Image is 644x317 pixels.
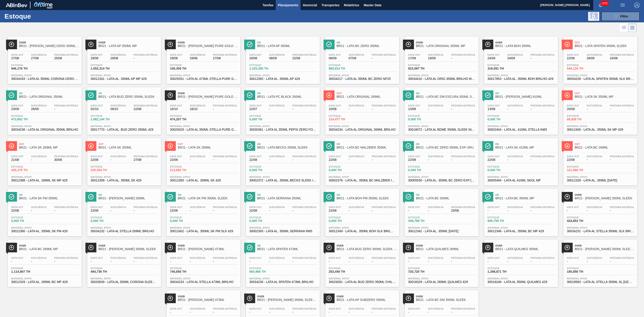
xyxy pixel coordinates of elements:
[602,12,640,21] button: Filtro
[170,77,237,81] span: 30029331 - LATA AL 473ML STELLA PURE GOLD
[190,155,205,158] span: Suficiência
[575,143,635,145] span: Out
[190,53,205,56] span: Suficiência
[170,125,237,128] span: Material ativo
[213,155,237,158] span: Próxima Entrega
[4,135,84,185] a: ÍconeOutBR21 - LATA SK 269ML MPData out21/08Suficiência-Próxima Entrega30/08Estoque425,175 THMate...
[11,155,23,158] span: Data out
[451,107,475,111] span: -
[530,155,555,158] span: Próxima Entrega
[408,118,439,121] span: 0,000 TH
[170,57,182,60] span: 29/08
[337,95,397,98] span: BR21 - LATA ORIGINAL 269ML
[337,146,397,149] span: BR21 - LATA BC MALZBIER 350ML
[91,158,103,162] span: 22/08
[416,95,476,98] span: BR21 - LATA BC DM ESCURA 350ML SLEEK
[243,135,322,185] a: ÍconeOkBR21 - LATA BECKS 350ML SLEEKData out22/08Suficiência-Próxima Entrega-Estoque0,000 THMater...
[408,67,439,70] span: 923,097 TH
[257,92,318,95] span: Ok
[9,92,14,98] img: Ícone
[485,42,491,47] img: Ícone
[487,125,555,128] span: Material ativo
[487,57,500,60] span: 24/09
[587,107,602,111] span: -
[329,53,341,56] span: Data out
[170,158,182,162] span: 22/08
[487,53,500,56] span: Data out
[54,53,78,56] span: Próxima Entrega
[587,57,602,60] span: 26/09
[567,104,579,107] span: Data out
[263,2,273,8] span: Tarefas
[31,104,47,107] span: Suficiência
[495,95,556,98] span: BR21 - LATA STELLA 410ML
[428,57,443,60] span: 19/09
[88,143,94,149] img: Ícone
[257,95,318,98] span: BR21 - LATA PC BLACK 350ML
[487,104,500,107] span: Data out
[11,74,78,77] span: Material ativo
[428,155,443,158] span: Suficiência
[54,107,78,111] span: -
[322,135,401,185] a: ÍconeOkBR21 - LATA BC MALZBIER 350MLData out22/08Suficiência-Próxima Entrega-Estoque0,000 THMater...
[84,84,163,135] a: ÍconeOkBR21 - LATA BUD ZERO 350ML SLEEKData out02/10Suficiência09/10Próxima Entrega22/08Estoque2....
[163,135,243,185] a: ÍconeOutBR21 - LATA SK 269MLData out22/08Suficiência-Próxima Entrega-Estoque213,692 THMaterial at...
[98,95,159,98] span: BR21 - LATA BUD ZERO 350ML SLEEK
[249,128,316,131] span: 30030361 - LATA AL 350ML PEPSI ZERO FOSCA NIV24
[507,104,523,107] span: Suficiência
[249,155,262,158] span: Data out
[408,57,420,60] span: 17/09
[451,53,475,56] span: Próxima Entrega
[88,92,94,98] img: Ícone
[213,53,237,56] span: Próxima Entrega
[406,42,411,47] img: Ícone
[170,118,201,121] span: 474,207 TH
[9,42,14,47] img: Ícone
[190,158,205,162] span: -
[269,155,285,158] span: Suficiência
[170,155,182,158] span: Data out
[364,2,381,8] span: Master Data
[416,143,476,145] span: Ok
[485,92,491,98] img: Ícone
[567,77,634,81] span: 30034228 - LATA AL SPATEN 350ML SLK BRILHO
[408,64,439,66] span: Estoque
[249,125,316,128] span: Material ativo
[485,143,491,149] img: Ícone
[11,158,23,162] span: 21/08
[292,53,316,56] span: Próxima Entrega
[372,104,396,107] span: Próxima Entrega
[567,155,579,158] span: Data out
[249,115,281,117] span: Estoque
[257,146,318,149] span: BR21 - LATA BECKS 350ML SLEEK
[348,53,364,56] span: Suficiência
[408,155,420,158] span: Data out
[31,57,47,60] span: 27/08
[11,53,23,56] span: Data out
[634,2,640,8] img: Logout
[11,77,78,81] span: 30034163 - LATA AL 350ML CORONA CERO SLEEK
[133,107,158,111] span: 22/08
[322,2,339,8] span: Transportes
[11,57,23,60] span: 27/08
[269,104,285,107] span: Suficiência
[19,143,79,145] span: Out
[348,104,364,107] span: Suficiência
[243,84,322,135] a: ÍconeOkBR21 - LATA PC BLACK 350MLData out22/07Suficiência-Próxima Entrega-Estoque0,000 THMaterial...
[110,107,126,111] span: 09/10
[91,74,158,77] span: Material ativo
[11,115,42,117] span: Estoque
[178,44,238,48] span: BR21 - LATA STELLA PURE GOLD 473ML
[329,104,341,107] span: Data out
[278,2,298,8] span: Planejamento
[133,53,158,56] span: Próxima Entrega
[91,125,158,128] span: Material ativo
[257,44,318,48] span: BR21 - LATA AP 350ML
[91,107,103,111] span: 02/10
[54,158,78,162] span: 30/08
[249,77,316,81] span: 30012393 - LATA AL. 350ML AP 429
[337,41,397,44] span: Ok
[110,57,126,60] span: 29/08
[292,104,316,107] span: Próxima Entrega
[401,135,481,185] a: ÍconeOkBR21 - LATA BC ZERO 350ML EXP URUData out22/08Suficiência-Próxima Entrega-Estoque0,000 THM...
